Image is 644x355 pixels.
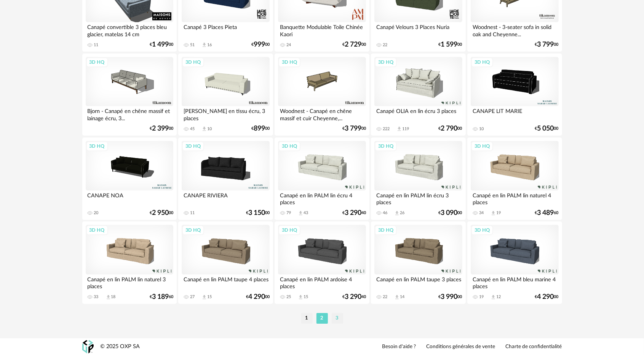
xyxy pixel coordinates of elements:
div: 51 [190,42,195,48]
div: € 40 [342,210,366,216]
div: © 2025 OXP SA [101,343,140,350]
div: 3D HQ [375,57,397,67]
div: Canapé en lin PALM taupe 4 places [182,274,269,290]
div: 3D HQ [471,225,493,235]
div: 45 [190,126,195,132]
div: Canapé OLIA en lin écru 3 places [374,106,462,121]
span: Download icon [298,294,304,300]
div: 14 [400,294,404,300]
div: € 00 [150,126,173,131]
span: 3 990 [441,294,458,300]
span: 999 [254,42,265,47]
div: CANAPE LIT MARIE [471,106,558,121]
a: Conditions générales de vente [427,344,495,350]
div: 3D HQ [471,57,493,67]
div: CANAPE NOA [86,190,173,206]
div: € 00 [251,42,270,47]
div: € 00 [535,126,559,131]
a: 3D HQ Canapé OLIA en lin écru 3 places 222 Download icon 119 €2 79000 [371,53,465,136]
div: 19 [496,210,501,216]
div: Canapé convertible 3 places bleu glacier, matelas 14 cm [86,22,173,37]
span: 1 499 [152,42,169,47]
a: 3D HQ CANAPE NOA 20 €2 95000 [82,137,177,220]
div: 18 [111,294,116,300]
a: 3D HQ Canapé en lin PALM lin naturel 3 places 33 Download icon 18 €3 18960 [82,221,177,304]
span: 3 290 [345,294,361,300]
div: € 00 [439,294,462,300]
a: 3D HQ Canapé en lin PALM lin naturel 4 places 34 Download icon 19 €3 48960 [467,137,562,220]
div: 3D HQ [182,57,204,67]
div: 11 [94,42,99,48]
a: Besoin d'aide ? [382,344,416,350]
span: 3 489 [537,210,554,216]
span: Download icon [105,294,111,300]
div: € 00 [535,294,559,300]
li: 3 [332,313,343,324]
span: Download icon [396,126,402,132]
div: 15 [207,294,212,300]
span: 3 150 [248,210,265,216]
span: Download icon [394,210,400,216]
div: 16 [207,42,212,48]
div: € 00 [150,210,173,216]
span: 5 050 [537,126,554,131]
div: 119 [402,126,409,132]
a: 3D HQ Woodnest - Canapé en chêne massif et cuir Cheyenne,... €3 79900 [275,53,369,136]
span: Download icon [394,294,400,300]
div: 12 [496,294,501,300]
div: € 60 [150,294,173,300]
div: 3D HQ [278,225,300,235]
div: 3D HQ [182,225,204,235]
a: 3D HQ Canapé en lin PALM taupe 4 places 27 Download icon 15 €4 29000 [178,221,273,304]
span: 4 290 [537,294,554,300]
div: € 60 [535,210,559,216]
div: 33 [94,294,99,300]
a: 3D HQ Bjorn - Canapé en chêne massif et lainage écru, 3... €2 39900 [82,53,177,136]
span: Download icon [201,126,207,132]
div: 11 [190,210,195,216]
div: 3D HQ [278,141,300,151]
div: Canapé 3 Places Pieta [182,22,269,37]
span: Download icon [298,210,304,216]
span: 3 799 [345,126,361,131]
div: € 00 [342,42,366,47]
div: € 00 [535,42,559,47]
div: 3D HQ [182,141,204,151]
span: 4 290 [248,294,265,300]
div: € 00 [246,210,270,216]
a: 3D HQ Canapé en lin PALM lin écru 3 places 46 Download icon 26 €3 09000 [371,137,465,220]
a: 3D HQ Canapé en lin PALM taupe 3 places 22 Download icon 14 €3 99000 [371,221,465,304]
a: 3D HQ CANAPE RIVIERA 11 €3 15000 [178,137,273,220]
span: 2 729 [345,42,361,47]
div: 26 [400,210,404,216]
div: 79 [286,210,291,216]
span: 3 189 [152,294,169,300]
div: € 00 [150,42,173,47]
div: 46 [383,210,387,216]
span: 899 [254,126,265,131]
div: Canapé en lin PALM bleu marine 4 places [471,274,558,290]
div: € 00 [439,42,462,47]
a: Charte de confidentialité [506,344,562,350]
a: 3D HQ [PERSON_NAME] en tissu écru, 3 places 45 Download icon 10 €89900 [178,53,273,136]
li: 1 [301,313,313,324]
div: 3D HQ [86,141,108,151]
div: € 00 [439,126,462,131]
div: 3D HQ [375,225,397,235]
div: Canapé en lin PALM lin naturel 3 places [86,274,173,290]
div: Canapé en lin PALM lin écru 4 places [278,190,366,206]
div: 25 [286,294,291,300]
div: 3D HQ [375,141,397,151]
span: 3 290 [345,210,361,216]
div: € 00 [439,210,462,216]
div: Woodnest - 3-seater sofa in solid oak and Cheyenne... [471,22,558,37]
span: Download icon [491,294,496,300]
div: Canapé en lin PALM ardoise 4 places [278,274,366,290]
div: 3D HQ [86,57,108,67]
div: Banquette Modulable Toile Chinée Kaori [278,22,366,37]
div: Canapé en lin PALM lin naturel 4 places [471,190,558,206]
a: 3D HQ CANAPE LIT MARIE 10 €5 05000 [467,53,562,136]
div: 34 [479,210,484,216]
div: 22 [383,294,387,300]
div: 3D HQ [471,141,493,151]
